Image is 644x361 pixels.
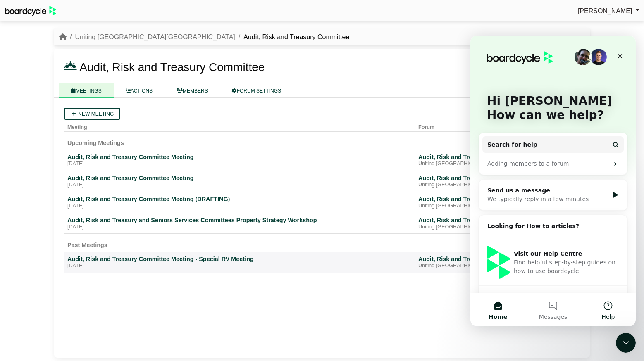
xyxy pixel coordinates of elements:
[418,216,561,224] div: Audit, Risk and Treasury Committee
[418,161,561,167] div: Uniting [GEOGRAPHIC_DATA][GEOGRAPHIC_DATA]
[67,182,412,188] div: [DATE]
[67,153,412,161] div: Audit, Risk and Treasury Committee Meeting
[67,216,412,230] a: Audit, Risk and Treasury and Seniors Services Committees Property Strategy Workshop [DATE]
[67,161,412,167] div: [DATE]
[578,7,632,14] span: [PERSON_NAME]
[418,255,561,269] a: Audit, Risk and Treasury Committee Uniting [GEOGRAPHIC_DATA][GEOGRAPHIC_DATA]
[418,216,561,230] a: Audit, Risk and Treasury Committee Uniting [GEOGRAPHIC_DATA][GEOGRAPHIC_DATA]
[59,32,349,43] nav: breadcrumb
[75,33,235,40] a: Uniting [GEOGRAPHIC_DATA][GEOGRAPHIC_DATA]
[67,263,412,269] div: [DATE]
[67,224,412,230] div: [DATE]
[67,216,412,224] div: Audit, Risk and Treasury and Seniors Services Committees Property Strategy Workshop
[220,83,293,98] a: FORUM SETTINGS
[418,203,561,209] div: Uniting [GEOGRAPHIC_DATA][GEOGRAPHIC_DATA]
[415,120,564,132] th: Forum
[418,195,561,203] div: Audit, Risk and Treasury Committee
[64,120,415,132] th: Meeting
[5,6,56,16] img: BoardcycleBlackGreen-aaafeed430059cb809a45853b8cf6d952af9d84e6e89e1f1685b34bfd5cb7d64.svg
[418,255,561,263] div: Audit, Risk and Treasury Committee
[235,32,350,43] li: Audit, Risk and Treasury Committee
[79,61,265,74] span: Audit, Risk and Treasury Committee
[418,153,561,161] div: Audit, Risk and Treasury Committee
[67,195,412,203] div: Audit, Risk and Treasury Committee Meeting (DRAFTING)
[418,153,561,167] a: Audit, Risk and Treasury Committee Uniting [GEOGRAPHIC_DATA][GEOGRAPHIC_DATA]
[67,153,412,167] a: Audit, Risk and Treasury Committee Meeting [DATE]
[67,140,124,146] span: Upcoming Meetings
[67,174,412,188] a: Audit, Risk and Treasury Committee Meeting [DATE]
[578,6,639,17] a: [PERSON_NAME]
[64,108,120,120] a: New meeting
[418,224,561,230] div: Uniting [GEOGRAPHIC_DATA][GEOGRAPHIC_DATA]
[418,182,561,188] div: Uniting [GEOGRAPHIC_DATA][GEOGRAPHIC_DATA]
[67,255,412,263] div: Audit, Risk and Treasury Committee Meeting - Special RV Meeting
[165,83,220,98] a: MEMBERS
[470,36,636,326] iframe: Intercom live chat
[418,174,561,182] div: Audit, Risk and Treasury Committee
[59,83,114,98] a: MEETINGS
[67,195,412,209] a: Audit, Risk and Treasury Committee Meeting (DRAFTING) [DATE]
[616,333,636,353] iframe: Intercom live chat
[67,242,107,248] span: Past Meetings
[67,255,412,269] a: Audit, Risk and Treasury Committee Meeting - Special RV Meeting [DATE]
[418,263,561,269] div: Uniting [GEOGRAPHIC_DATA][GEOGRAPHIC_DATA]
[67,174,412,182] div: Audit, Risk and Treasury Committee Meeting
[114,83,165,98] a: ACTIONS
[67,203,412,209] div: [DATE]
[418,174,561,188] a: Audit, Risk and Treasury Committee Uniting [GEOGRAPHIC_DATA][GEOGRAPHIC_DATA]
[418,195,561,209] a: Audit, Risk and Treasury Committee Uniting [GEOGRAPHIC_DATA][GEOGRAPHIC_DATA]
